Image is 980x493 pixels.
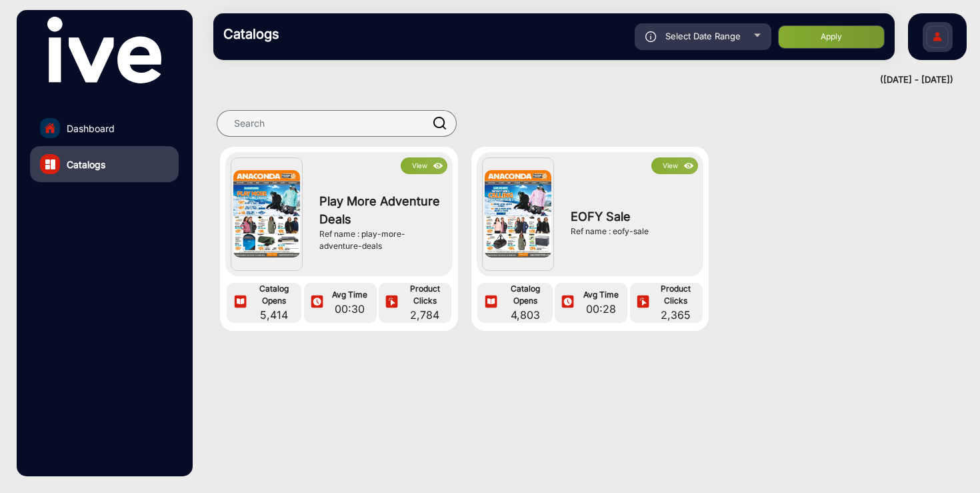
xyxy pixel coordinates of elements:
[778,25,885,49] button: Apply
[319,192,440,228] span: Play More Adventure Deals
[665,31,741,41] span: Select Date Range
[217,110,457,137] input: Search
[30,146,179,182] a: Catalogs
[67,157,105,171] span: Catalogs
[653,283,699,307] span: Product Clicks
[433,117,447,129] img: prodSearch.svg
[200,73,953,87] div: ([DATE] - [DATE])
[327,301,373,317] span: 00:30
[44,122,56,134] img: home
[319,228,440,252] div: Ref name : play-more-adventure-deals
[571,207,691,225] span: EOFY Sale
[327,289,373,301] span: Avg Time
[309,295,325,310] img: icon
[653,307,699,323] span: 2,365
[233,170,300,258] img: Play More Adventure Deals
[402,307,448,323] span: 2,784
[384,295,399,310] img: icon
[645,31,657,42] img: icon
[250,283,298,307] span: Catalog Opens
[571,225,691,237] div: Ref name : eofy-sale
[578,289,624,301] span: Avg Time
[501,283,549,307] span: Catalog Opens
[47,17,161,83] img: vmg-logo
[923,15,951,62] img: Sign%20Up.svg
[681,159,697,173] img: icon
[67,121,115,135] span: Dashboard
[501,307,549,323] span: 4,803
[45,159,55,169] img: catalog
[560,295,575,310] img: icon
[431,159,446,173] img: icon
[651,157,698,174] button: Viewicon
[578,301,624,317] span: 00:28
[30,110,179,146] a: Dashboard
[233,295,248,310] img: icon
[223,26,410,42] h3: Catalogs
[401,157,447,174] button: Viewicon
[402,283,448,307] span: Product Clicks
[250,307,298,323] span: 5,414
[483,295,499,310] img: icon
[485,170,551,258] img: EOFY Sale
[635,295,651,310] img: icon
